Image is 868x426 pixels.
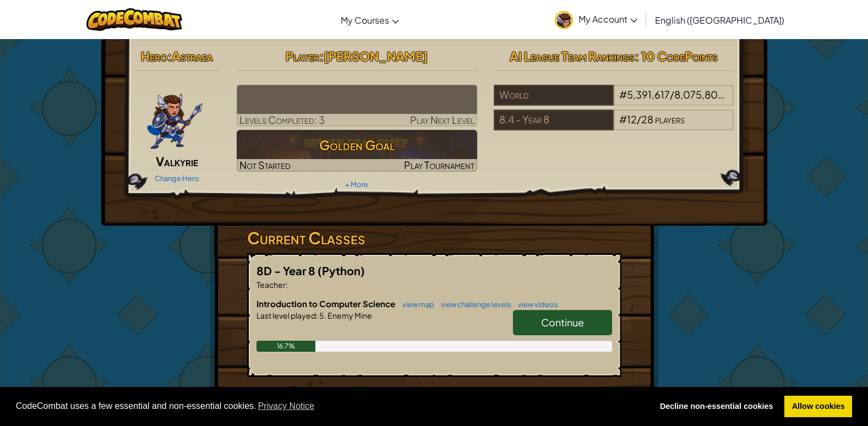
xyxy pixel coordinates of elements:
[652,396,780,418] a: deny cookies
[318,264,365,277] span: (Python)
[635,48,718,64] span: : 10 CodePoints
[784,396,852,418] a: allow cookies
[286,48,319,64] span: Player
[239,113,325,126] span: Levels Completed: 3
[256,310,316,320] span: Last level played
[541,316,584,329] span: Continue
[345,180,368,189] a: + More
[237,133,477,157] h3: Golden Goal
[494,120,734,133] a: 8.4 - Year 8#12/28players
[670,88,674,101] span: /
[512,300,558,309] a: view videos
[549,2,643,37] a: My Account
[335,5,405,35] a: My Courses
[655,113,685,125] span: players
[627,88,670,101] span: 5,391,617
[146,85,204,151] img: ValkyriePose.png
[725,88,755,101] span: players
[674,88,724,101] span: 8,075,805
[172,48,213,64] span: Astraea
[256,298,397,309] span: Introduction to Computer Science
[410,113,474,126] span: Play Next Level
[397,300,434,309] a: view map
[341,14,389,26] span: My Courses
[578,13,637,25] span: My Account
[155,174,199,183] a: Change Hero
[239,159,291,171] span: Not Started
[256,398,316,414] a: learn more about cookies
[256,341,316,352] div: 16.7%
[237,130,477,172] a: Golden GoalNot StartedPlay Tournament
[141,48,167,64] span: Hero
[435,300,511,309] a: view challenge levels
[494,110,614,130] div: 8.4 - Year 8
[318,310,326,320] span: 5.
[649,5,790,35] a: English ([GEOGRAPHIC_DATA])
[641,113,653,125] span: 28
[256,264,318,277] span: 8D - Year 8
[86,8,183,31] img: CodeCombat logo
[619,88,627,101] span: #
[510,48,635,64] span: AI League Team Rankings
[637,113,641,125] span: /
[256,280,286,290] span: Teacher
[316,310,318,320] span: :
[627,113,637,125] span: 12
[237,85,477,127] a: Play Next Level
[324,48,428,64] span: [PERSON_NAME]
[319,48,324,64] span: :
[247,226,621,250] h3: Current Classes
[286,280,288,290] span: :
[655,14,784,26] span: English ([GEOGRAPHIC_DATA])
[404,159,474,171] span: Play Tournament
[326,310,372,320] span: Enemy Mine
[237,130,477,172] img: Golden Goal
[494,85,614,106] div: World
[156,154,198,169] span: Valkyrie
[555,11,573,29] img: avatar
[619,113,627,125] span: #
[167,48,172,64] span: :
[16,398,644,414] span: CodeCombat uses a few essential and non-essential cookies.
[494,95,734,108] a: World#5,391,617/8,075,805players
